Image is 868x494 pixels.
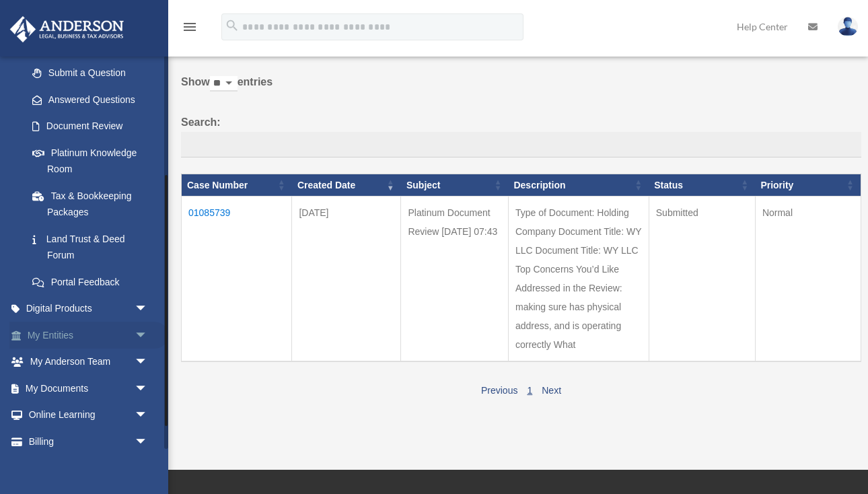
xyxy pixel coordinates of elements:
[755,197,861,362] td: Normal
[542,385,561,396] a: Next
[9,349,168,376] a: My Anderson Teamarrow_drop_down
[181,73,861,105] label: Show entries
[135,428,161,456] span: arrow_drop_down
[19,113,161,140] a: Document Review
[135,375,161,402] span: arrow_drop_down
[182,19,198,35] i: menu
[19,269,161,295] a: Portal Feedback
[9,402,168,429] a: Online Learningarrow_drop_down
[755,174,861,197] th: Priority: activate to sort column ascending
[135,349,161,376] span: arrow_drop_down
[135,402,161,429] span: arrow_drop_down
[182,174,292,197] th: Case Number: activate to sort column ascending
[9,375,168,402] a: My Documentsarrow_drop_down
[19,182,161,225] a: Tax & Bookkeeping Packages
[838,17,858,36] img: User Pic
[19,139,161,182] a: Platinum Knowledge Room
[135,295,161,323] span: arrow_drop_down
[292,174,401,197] th: Created Date: activate to sort column ascending
[19,86,155,113] a: Answered Questions
[210,76,238,92] select: Showentries
[181,132,861,157] input: Search:
[649,174,755,197] th: Status: activate to sort column ascending
[182,24,198,35] a: menu
[19,60,161,87] a: Submit a Question
[481,385,517,396] a: Previous
[508,197,649,362] td: Type of Document: Holding Company Document Title: WY LLC Document Title: WY LLC Top Concerns You’...
[649,197,755,362] td: Submitted
[292,197,401,362] td: [DATE]
[508,174,649,197] th: Description: activate to sort column ascending
[527,385,532,396] a: 1
[9,428,168,455] a: Billingarrow_drop_down
[181,113,861,157] label: Search:
[401,174,509,197] th: Subject: activate to sort column ascending
[9,295,168,322] a: Digital Productsarrow_drop_down
[182,197,292,362] td: 01085739
[19,225,161,269] a: Land Trust & Deed Forum
[135,322,161,349] span: arrow_drop_down
[401,197,509,362] td: Platinum Document Review [DATE] 07:43
[9,322,168,349] a: My Entitiesarrow_drop_down
[6,16,128,42] img: Anderson Advisors Platinum Portal
[225,18,240,33] i: search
